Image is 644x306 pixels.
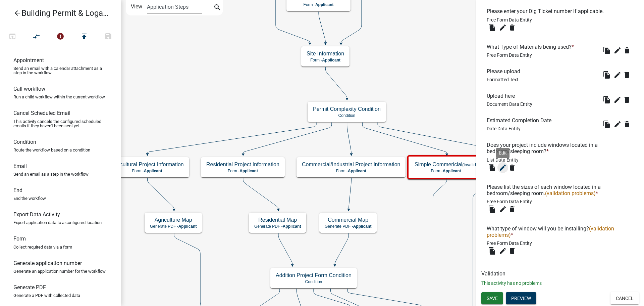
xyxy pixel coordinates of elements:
[13,269,106,273] p: Generate an application number for the workflow
[325,224,371,229] p: Generate PDF -
[497,22,508,33] button: edit
[206,161,279,168] h5: Residential Project Information
[601,94,612,105] button: file_copy
[487,17,532,23] span: Free Form Data Entity
[613,120,622,128] i: edit
[322,58,340,62] span: Applicant
[13,284,46,291] h6: Generate PDF
[13,293,80,298] p: Generate a PDF with collected data
[276,272,352,278] h5: Addition Project Form Condition
[613,46,622,54] i: edit
[206,169,279,173] p: Form -
[325,217,371,223] h5: Commercial Map
[508,205,516,213] i: delete
[48,30,72,44] button: 3 problems in this workflow
[612,94,623,105] button: edit
[462,162,477,167] small: (invalid)
[13,260,82,266] h6: Generate application number
[13,211,60,218] h6: Export Data Activity
[601,45,612,56] button: file_copy
[110,169,184,173] p: Form -
[623,70,634,80] wm-modal-confirm: Delete
[623,94,634,105] wm-modal-confirm: Delete
[13,172,89,176] p: Send an email as a step in the workflow
[302,169,400,173] p: Form -
[13,187,22,193] h6: End
[487,162,497,173] button: file_copy
[487,8,606,14] h6: Please enter your Dig Ticket number if applicable.
[24,30,48,44] button: Auto Layout
[508,22,519,33] button: delete
[487,157,519,163] span: List Data Entity
[239,169,258,173] span: Applicant
[497,162,508,173] button: edit
[623,70,634,80] button: delete
[508,22,519,33] wm-modal-confirm: Delete
[13,110,70,116] h6: Cancel Scheduled Email
[13,148,90,152] p: Route the workflow based on a condition
[150,224,197,229] p: Generate PDF -
[415,169,477,173] p: Form -
[276,279,352,284] p: Condition
[212,3,223,13] button: search
[496,148,509,158] div: Edit
[499,205,507,213] i: edit
[487,142,634,155] h6: Does your project include windows located in a bedroom/sleeping room?
[144,169,162,173] span: Applicant
[481,270,639,277] h6: Validation
[508,204,519,215] wm-modal-confirm: Delete
[623,96,631,104] i: delete
[13,86,45,92] h6: Call workflow
[623,119,634,130] wm-modal-confirm: Delete
[481,280,639,287] p: This activity has no problems
[487,225,614,238] span: (validation problems)
[13,245,72,249] p: Collect required data via a form
[313,113,381,118] p: Condition
[488,205,496,213] i: file_copy
[623,119,634,130] button: delete
[487,101,532,107] span: Document Data Entity
[13,95,105,99] p: Run a child workflow within the current workflow
[623,45,634,56] wm-modal-confirm: Delete
[481,292,503,304] button: Save
[603,71,611,79] i: file_copy
[497,204,508,215] button: edit
[110,161,184,168] h5: Agricultural Project Information
[612,70,623,80] button: edit
[13,196,46,201] p: End the workflow
[283,224,301,229] span: Applicant
[508,164,516,172] i: delete
[497,246,508,256] button: edit
[613,71,622,79] i: edit
[302,161,400,168] h5: Commercial/Industrial Project Information
[33,32,41,42] i: compare_arrows
[623,71,631,79] i: delete
[487,184,634,196] h6: Please list the sizes of each window located in a bedroom/sleeping room.
[612,45,623,56] button: edit
[499,247,507,255] i: edit
[487,199,532,204] span: Free Form Data Entity
[487,77,519,82] span: Formatted Text
[487,246,497,256] button: file_copy
[601,119,612,130] button: file_copy
[487,93,532,99] h6: Upload here
[487,295,498,301] span: Save
[499,164,507,172] i: edit
[508,247,516,255] i: delete
[488,164,496,172] i: file_copy
[508,246,519,256] button: delete
[603,120,611,128] i: file_copy
[612,119,623,130] button: edit
[0,30,120,46] div: Workflow actions
[307,50,344,57] h5: Site Information
[508,204,519,215] button: delete
[545,190,596,196] span: (validation problems)
[13,163,27,169] h6: Email
[623,46,631,54] i: delete
[487,22,497,33] button: file_copy
[213,3,221,13] i: search
[487,225,634,238] h6: What type of window will you be installing?
[13,66,107,75] p: Send an email with a calendar attachment as a step in the workflow
[623,94,634,105] button: delete
[13,9,21,18] i: arrow_back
